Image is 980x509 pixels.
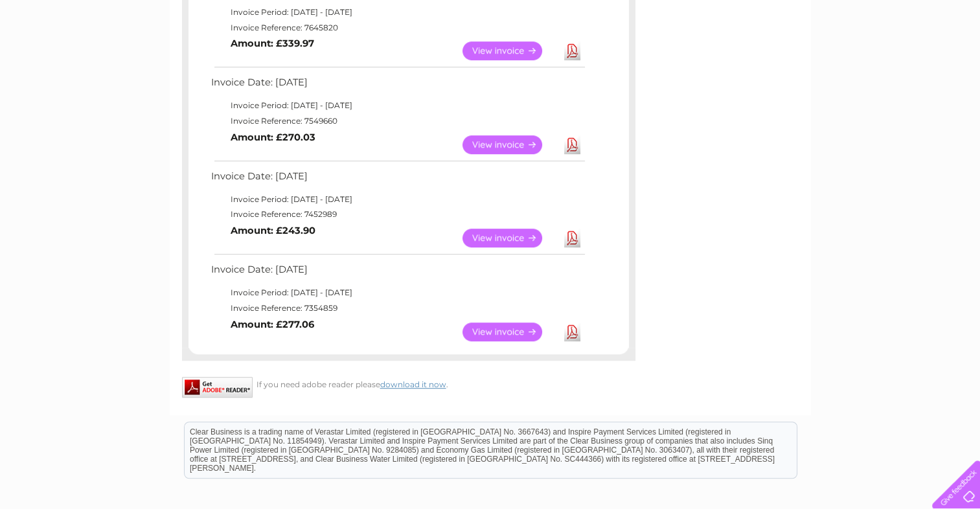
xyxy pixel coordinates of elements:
b: Amount: £339.97 [231,38,314,49]
td: Invoice Period: [DATE] - [DATE] [208,5,587,20]
a: View [462,41,558,60]
a: Telecoms [821,55,860,65]
td: Invoice Period: [DATE] - [DATE] [208,192,587,207]
b: Amount: £270.03 [231,131,315,143]
b: Amount: £277.06 [231,319,314,330]
div: Clear Business is a trading name of Verastar Limited (registered in [GEOGRAPHIC_DATA] No. 3667643... [185,7,797,63]
a: View [462,229,558,247]
td: Invoice Reference: 7645820 [208,20,587,36]
img: logo.png [34,34,100,73]
td: Invoice Date: [DATE] [208,74,587,98]
td: Invoice Reference: 7452989 [208,207,587,222]
td: Invoice Reference: 7354859 [208,300,587,316]
a: Water [752,55,777,65]
td: Invoice Date: [DATE] [208,168,587,192]
td: Invoice Date: [DATE] [208,261,587,285]
a: Blog [867,55,886,65]
a: Download [564,41,580,60]
a: Download [564,135,580,154]
a: View [462,322,558,341]
a: Download [564,229,580,247]
b: Amount: £243.90 [231,225,315,236]
a: View [462,135,558,154]
a: Energy [784,55,813,65]
td: Invoice Reference: 7549660 [208,113,587,129]
div: If you need adobe reader please . [182,377,635,389]
a: Contact [894,55,926,65]
a: Download [564,322,580,341]
a: download it now [380,379,446,389]
a: 0333 014 3131 [736,6,825,23]
td: Invoice Period: [DATE] - [DATE] [208,285,587,300]
a: Log out [937,55,968,65]
td: Invoice Period: [DATE] - [DATE] [208,98,587,113]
